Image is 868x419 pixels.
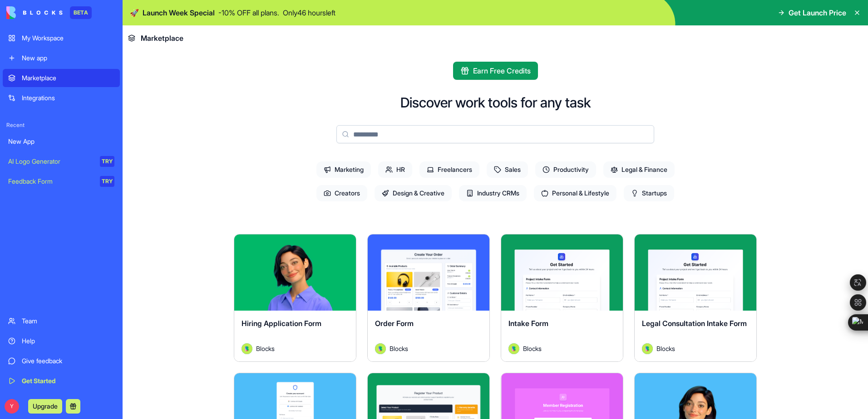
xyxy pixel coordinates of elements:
span: Marketplace [141,33,183,44]
span: Hiring Application Form [242,319,321,328]
span: Sales [487,161,528,178]
span: Industry CRMs [459,185,527,201]
div: New app [22,54,114,63]
span: Blocks [523,344,542,353]
a: Integrations [3,89,120,107]
div: New App [8,137,114,146]
p: - 10 % OFF all plans. [218,7,279,18]
a: Give feedback [3,352,120,370]
span: Creators [316,185,367,201]
span: 🚀 [130,7,139,18]
span: Freelancers [419,161,479,178]
a: Feedback FormTRY [3,172,120,190]
span: HR [378,161,412,178]
img: Avatar [375,343,386,354]
div: TRY [100,176,114,187]
img: Avatar [508,343,519,354]
img: Avatar [242,343,252,354]
div: Get Started [22,376,114,385]
span: Blocks [656,344,675,353]
span: Recent [3,122,120,129]
div: Marketplace [22,73,114,83]
div: Feedback Form [8,177,94,186]
span: Marketing [316,161,371,178]
a: New App [3,132,120,151]
span: Productivity [535,161,596,178]
img: Avatar [642,343,653,354]
a: Marketplace [3,69,120,87]
a: New app [3,49,120,67]
span: Personal & Lifestyle [534,185,616,201]
a: Intake FormAvatarBlocks [501,234,623,362]
button: Earn Free Credits [453,62,538,80]
a: Help [3,332,120,350]
span: Blocks [256,344,275,353]
div: AI Logo Generator [8,157,94,166]
span: Launch Week Special [143,7,215,18]
a: BETA [6,6,92,19]
span: Blocks [390,344,408,353]
div: Help [22,336,114,346]
span: Intake Form [508,319,548,328]
div: TRY [100,156,114,167]
div: Integrations [22,93,114,102]
a: Legal Consultation Intake FormAvatarBlocks [634,234,757,362]
a: Get Started [3,372,120,390]
div: Give feedback [22,356,114,365]
span: Startups [624,185,674,201]
a: AI Logo GeneratorTRY [3,152,120,171]
button: Upgrade [28,399,62,414]
h2: Discover work tools for any task [400,94,591,111]
a: Upgrade [28,401,62,410]
span: Earn Free Credits [473,65,531,76]
span: Order Form [375,319,414,328]
div: Team [22,317,114,326]
a: Team [3,312,120,330]
span: Legal & Finance [603,161,675,178]
div: BETA [70,6,92,19]
span: Y [5,399,19,414]
span: Get Launch Price [789,7,846,18]
span: Design & Creative [375,185,452,201]
a: My Workspace [3,29,120,47]
p: Only 46 hours left [283,7,335,18]
a: Hiring Application FormAvatarBlocks [234,234,356,362]
span: Legal Consultation Intake Form [642,319,747,328]
img: logo [6,6,63,19]
a: Order FormAvatarBlocks [367,234,490,362]
div: My Workspace [22,34,114,43]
